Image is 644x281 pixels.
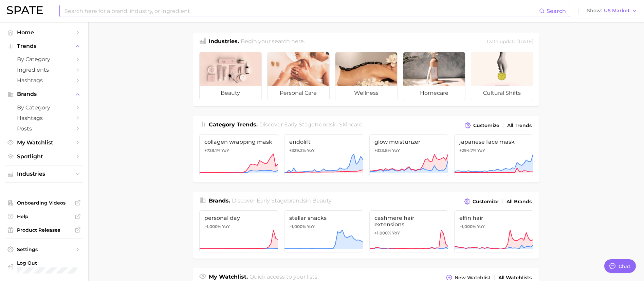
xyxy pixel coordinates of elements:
span: glow moisturizer [374,139,443,145]
button: Customize [462,197,500,206]
img: SPATE [7,6,43,14]
span: Show [587,9,602,13]
a: Product Releases [5,225,83,235]
a: Hashtags [5,75,83,86]
span: Spotlight [17,153,71,160]
span: Discover Early Stage brands in . [232,197,332,204]
a: All Trends [505,121,533,130]
span: Product Releases [17,227,71,233]
button: Customize [463,121,501,130]
span: Brands [17,91,71,97]
a: My Watchlist [5,137,83,148]
a: japanese face mask+294.7% YoY [454,134,533,176]
span: Posts [17,125,71,132]
span: Help [17,213,71,219]
span: YoY [307,224,315,229]
a: Posts [5,123,83,134]
a: personal day>1,000% YoY [199,210,278,252]
span: +728.1% [204,148,220,153]
span: YoY [477,148,485,153]
span: YoY [477,224,485,229]
span: beauty [312,197,331,204]
span: +323.8% [374,148,391,153]
span: by Category [17,104,71,111]
a: wellness [335,52,398,100]
span: Discover Early Stage trends in . [259,121,364,128]
input: Search here for a brand, industry, or ingredient [64,5,539,17]
span: Trends [17,43,71,49]
span: >1,000% [204,224,221,229]
a: stellar snacks>1,000% YoY [284,210,363,252]
span: >1,000% [459,224,476,229]
a: elfin hair>1,000% YoY [454,210,533,252]
span: Log Out [17,260,105,266]
a: Help [5,211,83,222]
span: skincare [339,121,363,128]
h1: Industries. [209,37,239,47]
a: homecare [403,52,465,100]
h2: Begin your search here. [241,37,305,47]
span: cultural shifts [471,86,533,100]
span: Customize [473,123,499,128]
a: Settings [5,244,83,254]
span: Industries [17,171,71,177]
span: YoY [221,148,229,153]
a: Ingredients [5,65,83,75]
span: homecare [403,86,465,100]
a: Spotlight [5,151,83,162]
span: >1,000% [374,230,391,235]
button: Brands [5,89,83,99]
a: glow moisturizer+323.8% YoY [369,134,448,176]
span: YoY [307,148,315,153]
span: stellar snacks [289,215,358,221]
span: New Watchlist [455,275,491,281]
span: cashmere hair extensions [374,215,443,228]
a: Log out. Currently logged in with e-mail michelle.ng@mavbeautybrands.com. [5,258,83,276]
span: beauty [200,86,261,100]
span: Hashtags [17,115,71,121]
span: All Watchlists [498,275,532,281]
button: ShowUS Market [585,6,639,15]
div: Data update: [DATE] [487,37,533,47]
span: elfin hair [459,215,528,221]
span: Brands . [209,197,230,204]
a: Hashtags [5,113,83,123]
span: wellness [335,86,397,100]
span: by Category [17,56,71,63]
a: by Category [5,54,83,65]
a: cultural shifts [471,52,533,100]
span: YoY [392,148,400,153]
a: beauty [199,52,262,100]
span: Category Trends . [209,121,258,128]
span: All Trends [507,123,532,128]
span: Ingredients [17,67,71,73]
span: personal day [204,215,273,221]
span: Search [547,8,566,14]
span: Customize [473,199,499,205]
a: collagen wrapping mask+728.1% YoY [199,134,278,176]
span: Home [17,29,71,36]
span: YoY [392,230,400,236]
button: Industries [5,169,83,179]
span: +329.2% [289,148,306,153]
span: Onboarding Videos [17,200,71,206]
span: personal care [268,86,329,100]
a: endolift+329.2% YoY [284,134,363,176]
span: My Watchlist [17,139,71,146]
a: Onboarding Videos [5,198,83,208]
a: Home [5,27,83,38]
span: collagen wrapping mask [204,139,273,145]
span: Settings [17,246,71,252]
span: YoY [222,224,230,229]
span: Hashtags [17,77,71,84]
a: All Brands [505,197,533,206]
span: >1,000% [289,224,306,229]
span: All Brands [507,199,532,205]
a: cashmere hair extensions>1,000% YoY [369,210,448,252]
span: +294.7% [459,148,476,153]
span: US Market [604,9,630,13]
span: endolift [289,139,358,145]
button: Trends [5,41,83,51]
a: by Category [5,102,83,113]
span: japanese face mask [459,139,528,145]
